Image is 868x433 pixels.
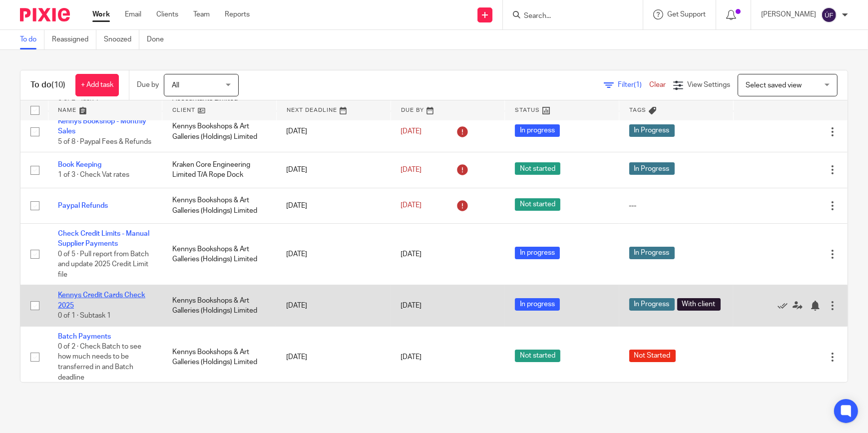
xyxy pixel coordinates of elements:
[401,202,422,209] span: [DATE]
[634,81,642,88] span: (1)
[761,9,816,19] p: [PERSON_NAME]
[137,80,159,90] p: Due by
[58,171,129,178] span: 1 of 3 · Check Vat rates
[162,285,277,326] td: Kennys Bookshops & Art Galleries (Holdings) Limited
[75,74,119,96] a: + Add task
[515,162,560,175] span: Not started
[276,111,391,152] td: [DATE]
[58,202,108,209] a: Paypal Refunds
[172,82,179,89] span: All
[52,30,96,49] a: Reassigned
[58,312,111,319] span: 0 of 1 · Subtask 1
[649,81,666,88] a: Clear
[401,166,422,173] span: [DATE]
[162,111,277,152] td: Kennys Bookshops & Art Galleries (Holdings) Limited
[677,298,721,311] span: With client
[58,292,145,309] a: Kennys Credit Cards Check 2025
[401,128,422,135] span: [DATE]
[618,81,649,88] span: Filter
[629,162,675,175] span: In Progress
[104,30,139,49] a: Snoozed
[125,9,141,19] a: Email
[58,161,101,168] a: Book Keeping
[746,82,802,89] span: Select saved view
[58,230,149,247] a: Check Credit Limits - Manual Supplier Payments
[58,343,141,381] span: 0 of 2 · Check Batch to see how much needs to be transferred in and Batch deadline
[515,247,560,259] span: In progress
[629,201,724,211] div: ---
[276,223,391,285] td: [DATE]
[629,298,675,311] span: In Progress
[276,285,391,326] td: [DATE]
[20,8,70,21] img: Pixie
[58,333,111,340] a: Batch Payments
[30,80,65,90] h1: To do
[51,81,65,89] span: (10)
[276,188,391,223] td: [DATE]
[162,326,277,388] td: Kennys Bookshops & Art Galleries (Holdings) Limited
[515,350,560,362] span: Not started
[193,9,210,19] a: Team
[515,298,560,311] span: In progress
[162,152,277,188] td: Kraken Core Engineering Limited T/A Rope Dock
[523,12,613,21] input: Search
[58,138,151,145] span: 5 of 8 · Paypal Fees & Refunds
[667,11,706,18] span: Get Support
[276,152,391,188] td: [DATE]
[821,7,837,23] img: svg%3E
[515,198,560,211] span: Not started
[92,9,110,19] a: Work
[629,247,675,259] span: In Progress
[162,188,277,223] td: Kennys Bookshops & Art Galleries (Holdings) Limited
[515,124,560,137] span: In progress
[629,107,646,113] span: Tags
[276,326,391,388] td: [DATE]
[58,251,149,278] span: 0 of 5 · Pull report from Batch and update 2025 Credit Limit file
[147,30,171,49] a: Done
[401,251,422,258] span: [DATE]
[156,9,178,19] a: Clients
[401,302,422,309] span: [DATE]
[629,350,676,362] span: Not Started
[687,81,730,88] span: View Settings
[20,30,44,49] a: To do
[162,223,277,285] td: Kennys Bookshops & Art Galleries (Holdings) Limited
[778,301,793,311] a: Mark as done
[629,124,675,137] span: In Progress
[401,354,422,361] span: [DATE]
[225,9,250,19] a: Reports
